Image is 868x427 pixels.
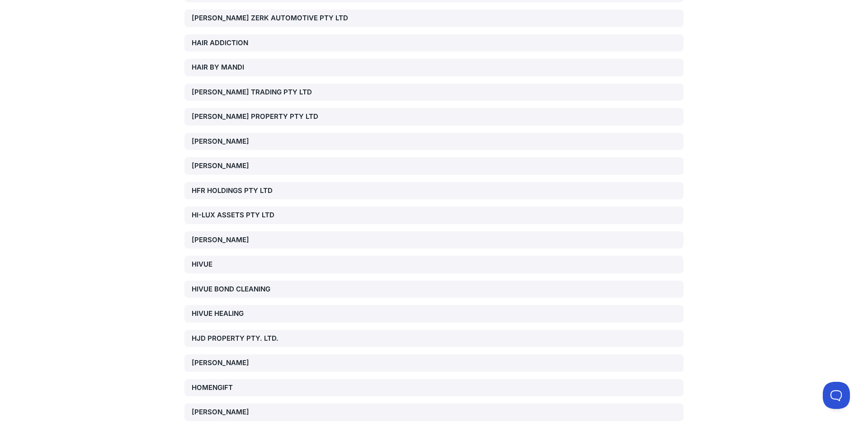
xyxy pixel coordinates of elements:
[184,108,684,126] a: [PERSON_NAME] PROPERTY PTY LTD
[192,13,351,23] div: [PERSON_NAME] ZERK AUTOMOTIVE PTY LTD
[192,284,351,295] div: HIVUE BOND CLEANING
[192,383,351,393] div: HOMENGIFT
[184,305,684,323] a: HIVUE HEALING
[184,281,684,298] a: HIVUE BOND CLEANING
[192,358,351,368] div: [PERSON_NAME]
[192,186,351,196] div: HFR HOLDINGS PTY LTD
[192,309,351,319] div: HIVUE HEALING
[192,38,351,48] div: HAIR ADDICTION
[184,9,684,27] a: [PERSON_NAME] ZERK AUTOMOTIVE PTY LTD
[184,206,684,224] a: HI-LUX ASSETS PTY LTD
[192,259,351,270] div: HIVUE
[184,231,684,249] a: [PERSON_NAME]
[184,84,684,101] a: [PERSON_NAME] TRADING PTY LTD
[192,136,351,147] div: [PERSON_NAME]
[192,161,351,171] div: [PERSON_NAME]
[192,62,351,73] div: HAIR BY MANDI
[192,407,351,418] div: [PERSON_NAME]
[184,34,684,52] a: HAIR ADDICTION
[823,382,850,409] iframe: Toggle Customer Support
[184,59,684,76] a: HAIR BY MANDI
[184,330,684,347] a: HJD PROPERTY PTY. LTD.
[192,333,351,344] div: HJD PROPERTY PTY. LTD.
[184,354,684,372] a: [PERSON_NAME]
[184,182,684,200] a: HFR HOLDINGS PTY LTD
[192,87,351,98] div: [PERSON_NAME] TRADING PTY LTD
[192,112,351,122] div: [PERSON_NAME] PROPERTY PTY LTD
[184,379,684,397] a: HOMENGIFT
[184,133,684,150] a: [PERSON_NAME]
[184,256,684,273] a: HIVUE
[184,157,684,175] a: [PERSON_NAME]
[192,210,351,221] div: HI-LUX ASSETS PTY LTD
[192,235,351,245] div: [PERSON_NAME]
[184,404,684,421] a: [PERSON_NAME]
